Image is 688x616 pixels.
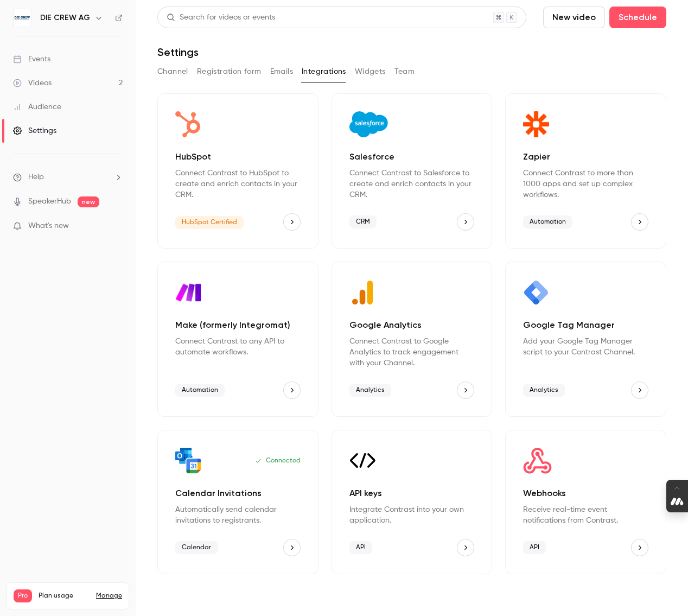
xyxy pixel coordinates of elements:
[523,319,648,332] p: Google Tag Manager
[457,213,474,231] button: Salesforce
[270,63,293,80] button: Emails
[523,150,648,163] p: Zapier
[349,319,475,332] p: Google Analytics
[13,78,52,88] div: Videos
[505,262,666,417] div: Google Tag Manager
[523,504,648,526] p: Receive real-time event notifications from Contrast.
[332,262,493,417] div: Google Analytics
[175,319,301,332] p: Make (formerly Integromat)
[175,216,244,229] span: HubSpot Certified
[175,384,225,397] span: Automation
[543,7,605,28] button: New video
[349,168,475,200] p: Connect Contrast to Salesforce to create and enrich contacts in your CRM.
[332,93,493,249] div: Salesforce
[175,487,301,500] p: Calendar Invitations
[631,213,648,231] button: Zapier
[283,382,301,399] button: Make (formerly Integromat)
[505,93,666,249] div: Zapier
[349,384,391,397] span: Analytics
[349,215,377,228] span: CRM
[157,46,199,59] h1: Settings
[157,262,318,417] div: Make (formerly Integromat)
[394,63,415,80] button: Team
[175,504,301,526] p: Automatically send calendar invitations to registrants.
[167,12,275,23] div: Search for videos or events
[28,196,71,207] a: SpeakerHub
[13,125,56,136] div: Settings
[523,168,648,200] p: Connect Contrast to more than 1000 apps and set up complex workflows.
[255,456,301,465] p: Connected
[157,430,318,574] div: Calendar Invitations
[523,487,648,500] p: Webhooks
[39,592,90,600] span: Plan usage
[457,539,474,556] button: API keys
[523,541,546,554] span: API
[40,12,90,23] h6: DIE CREW AG
[523,215,572,228] span: Automation
[14,9,31,27] img: DIE CREW AG
[175,150,301,163] p: HubSpot
[13,172,123,183] li: help-dropdown-opener
[197,63,262,80] button: Registration form
[631,539,648,556] button: Webhooks
[349,150,475,163] p: Salesforce
[355,63,386,80] button: Widgets
[631,382,648,399] button: Google Tag Manager
[283,213,301,231] button: HubSpot
[349,336,475,369] p: Connect Contrast to Google Analytics to track engagement with your Channel.
[28,172,44,183] span: Help
[28,220,69,232] span: What's new
[283,539,301,556] button: Calendar Invitations
[175,336,301,358] p: Connect Contrast to any API to automate workflows.
[349,487,475,500] p: API keys
[157,93,318,249] div: HubSpot
[302,63,346,80] button: Integrations
[13,54,50,65] div: Events
[349,504,475,526] p: Integrate Contrast into your own application.
[523,384,565,397] span: Analytics
[505,430,666,574] div: Webhooks
[96,592,122,600] a: Manage
[157,63,188,80] button: Channel
[13,101,61,112] div: Audience
[332,430,493,574] div: API keys
[349,541,372,554] span: API
[523,336,648,358] p: Add your Google Tag Manager script to your Contrast Channel.
[609,7,666,28] button: Schedule
[175,168,301,200] p: Connect Contrast to HubSpot to create and enrich contacts in your CRM.
[78,196,99,207] span: new
[457,382,474,399] button: Google Analytics
[175,541,218,554] span: Calendar
[14,589,32,602] span: Pro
